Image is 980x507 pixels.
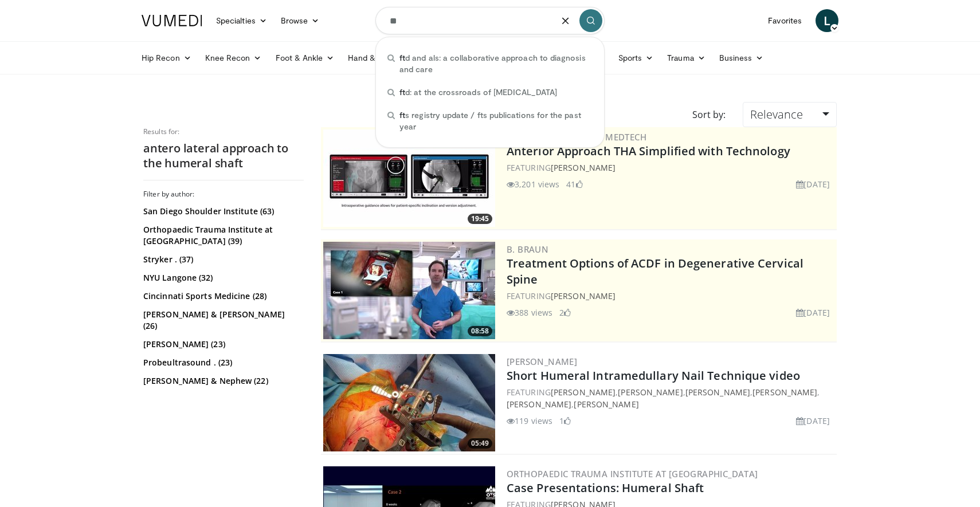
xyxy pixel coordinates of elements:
p: Results for: [143,127,304,136]
a: Browse [274,9,327,32]
a: Stryker . (37) [143,254,301,265]
a: [PERSON_NAME] [685,387,750,398]
a: [PERSON_NAME] & [PERSON_NAME] (26) [143,309,301,332]
span: ft [399,110,405,120]
span: ft [399,53,405,62]
a: [PERSON_NAME] & Nephew (22) [143,375,301,387]
a: Knee Recon [198,46,269,69]
a: [PERSON_NAME] [551,387,616,398]
a: [PERSON_NAME] [752,387,817,398]
li: [DATE] [796,306,830,319]
a: Orthopaedic Trauma Institute at [GEOGRAPHIC_DATA] [507,468,758,480]
span: 05:49 [468,438,492,449]
div: FEATURING , , , , , [507,386,834,410]
a: [PERSON_NAME] [507,356,577,367]
input: Search topics, interventions [375,7,605,34]
a: Probeultrasound . (23) [143,357,301,368]
a: San Diego Shoulder Institute (63) [143,206,301,217]
li: [DATE] [796,178,830,190]
div: Sort by: [684,102,734,127]
a: Specialties [209,9,274,32]
a: 05:49 [323,354,495,451]
span: ft [399,87,405,97]
a: Short Humeral Intramedullary Nail Technique video [507,368,800,383]
img: 06bb1c17-1231-4454-8f12-6191b0b3b81a.300x170_q85_crop-smart_upscale.jpg [323,129,495,227]
div: FEATURING [507,290,834,302]
li: 3,201 views [507,178,559,190]
img: ea7069ef-e8d3-4530-ab91-e3aa5c7c291a.300x170_q85_crop-smart_upscale.jpg [323,354,495,451]
a: L [816,9,838,32]
a: Hand & Wrist [341,46,415,69]
a: [PERSON_NAME] (23) [143,339,301,350]
a: Sports [611,46,661,69]
li: 119 views [507,415,552,427]
a: [PERSON_NAME] [507,399,571,410]
a: Hip Recon [135,46,198,69]
img: 009a77ed-cfd7-46ce-89c5-e6e5196774e0.300x170_q85_crop-smart_upscale.jpg [323,242,495,339]
li: 41 [566,178,582,190]
span: 19:45 [468,214,492,224]
a: Anterior Approach THA Simplified with Technology [507,143,790,159]
span: 08:58 [468,326,492,336]
a: NYU Langone (32) [143,272,301,284]
h2: antero lateral approach to the humeral shaft [143,141,304,171]
img: VuMedi Logo [142,15,202,26]
span: Relevance [750,107,803,122]
div: FEATURING [507,162,834,174]
li: [DATE] [796,415,830,427]
a: Orthopaedic Trauma Institute at [GEOGRAPHIC_DATA] (39) [143,224,301,247]
a: 19:45 [323,129,495,227]
a: 08:58 [323,242,495,339]
a: Business [712,46,771,69]
a: [PERSON_NAME] [551,290,616,301]
a: Case Presentations: Humeral Shaft [507,480,704,496]
a: B. Braun [507,243,548,255]
h3: Filter by author: [143,190,304,199]
a: Favorites [761,9,809,32]
a: Relevance [743,102,837,127]
li: 388 views [507,306,552,319]
a: Cincinnati Sports Medicine (28) [143,290,301,302]
a: Trauma [660,46,712,69]
li: 1 [559,415,571,427]
a: [PERSON_NAME] [551,162,616,173]
a: [PERSON_NAME] [574,399,638,410]
a: Foot & Ankle [269,46,342,69]
span: s registry update / fts publications for the past year [399,109,593,132]
span: d: at the crossroads of [MEDICAL_DATA] [399,87,557,98]
li: 2 [559,306,571,319]
span: d and als: a collaborative approach to diagnosis and care [399,52,593,75]
a: Treatment Options of ACDF in Degenerative Cervical Spine [507,256,803,287]
a: [PERSON_NAME] [618,387,683,398]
